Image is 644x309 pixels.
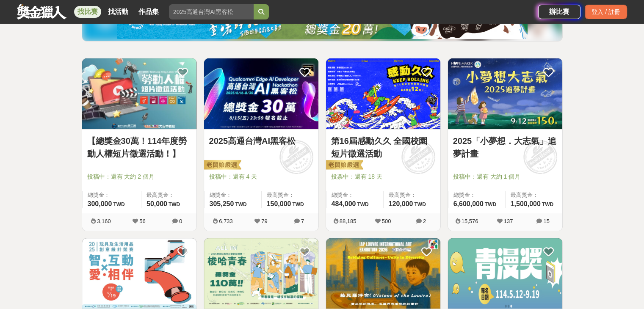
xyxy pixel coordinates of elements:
span: TWD [169,201,180,207]
img: 老闆娘嚴選 [202,160,241,171]
a: 找比賽 [74,6,101,18]
span: 0 [179,218,182,224]
img: Cover Image [326,58,440,129]
span: TWD [292,201,304,207]
span: 總獎金： [332,191,378,199]
a: Cover Image [326,58,440,130]
span: 總獎金： [88,191,136,199]
span: 50,000 [146,200,167,207]
span: 56 [139,218,145,224]
span: 15 [543,218,549,224]
img: Cover Image [326,238,440,309]
span: 投稿中：還有 4 天 [209,172,313,181]
a: Cover Image [448,58,562,130]
span: 投稿中：還有 大約 2 個月 [87,172,191,181]
span: 總獎金： [453,191,500,199]
a: 2025高通台灣AI黑客松 [209,135,313,147]
img: Cover Image [448,58,562,129]
span: 最高獎金： [146,191,191,199]
span: 總獎金： [210,191,256,199]
a: 【總獎金30萬！114年度勞動人權短片徵選活動！】 [87,135,191,160]
span: 投稿中：還有 大約 1 個月 [453,172,557,181]
span: 120,000 [389,200,413,207]
span: TWD [235,201,246,207]
img: 老闆娘嚴選 [324,160,363,171]
a: 找活動 [105,6,132,18]
span: 投票中：還有 18 天 [331,172,435,181]
img: Cover Image [82,58,196,129]
img: Cover Image [82,238,196,309]
a: 辦比賽 [538,5,580,19]
span: 7 [301,218,304,224]
span: 最高獎金： [267,191,313,199]
a: Cover Image [204,58,318,130]
span: 79 [261,218,267,224]
a: 2025「小夢想．大志氣」追夢計畫 [453,135,557,160]
span: 2 [423,218,426,224]
img: Cover Image [204,238,318,309]
span: 88,185 [340,218,357,224]
span: 300,000 [88,200,112,207]
span: 3,160 [97,218,111,224]
span: 137 [504,218,513,224]
span: TWD [542,201,553,207]
span: 484,000 [332,200,356,207]
a: Cover Image [82,58,196,130]
span: 150,000 [267,200,291,207]
span: TWD [357,201,368,207]
span: 最高獎金： [511,191,557,199]
input: 2025高通台灣AI黑客松 [169,4,254,19]
span: 500 [382,218,391,224]
span: 6,600,000 [453,200,484,207]
span: 15,576 [462,218,478,224]
span: TWD [113,201,124,207]
img: Cover Image [448,238,562,309]
span: 305,250 [210,200,234,207]
img: Cover Image [204,58,318,129]
span: TWD [414,201,426,207]
a: 作品集 [135,6,162,18]
span: 1,500,000 [511,200,541,207]
a: 第16屆感動久久 全國校園短片徵選活動 [331,135,435,160]
span: 6,733 [219,218,233,224]
span: 最高獎金： [389,191,435,199]
span: TWD [485,201,496,207]
div: 登入 / 註冊 [585,5,627,19]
